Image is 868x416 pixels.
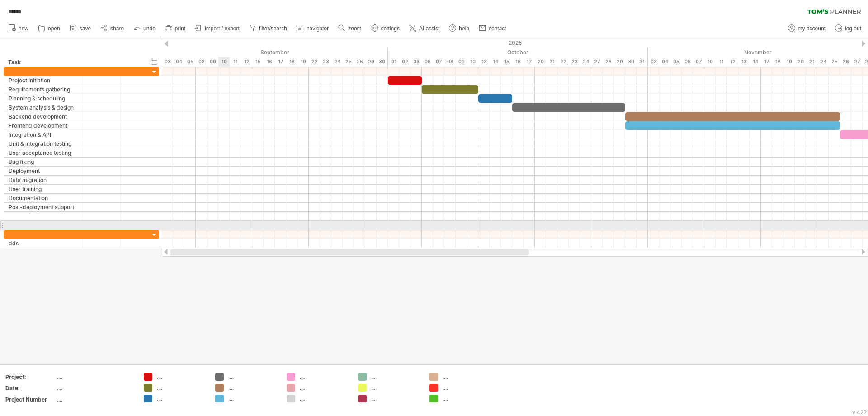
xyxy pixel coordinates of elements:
span: settings [381,25,400,32]
a: print [163,23,188,34]
div: Monday, 17 November 2025 [761,57,772,67]
div: Friday, 21 November 2025 [806,57,817,67]
a: filter/search [247,23,290,34]
div: Friday, 7 November 2025 [693,57,704,67]
span: undo [143,25,156,32]
div: Project initiation [9,76,78,85]
div: Wednesday, 10 September 2025 [218,57,230,67]
div: Thursday, 13 November 2025 [738,57,750,67]
div: Project: [5,373,55,381]
div: Wednesday, 29 October 2025 [614,57,625,67]
a: help [447,23,472,34]
div: User acceptance testing [9,148,78,157]
div: Wednesday, 17 September 2025 [275,57,286,67]
div: Wednesday, 8 October 2025 [444,57,456,67]
div: Wednesday, 26 November 2025 [840,57,851,67]
span: AI assist [419,25,439,32]
div: Wednesday, 12 November 2025 [727,57,738,67]
div: .... [371,395,420,402]
div: Tuesday, 9 September 2025 [207,57,218,67]
div: Tuesday, 21 October 2025 [546,57,557,67]
span: print [175,25,185,32]
div: System analysis & design [9,103,78,112]
div: .... [228,373,278,381]
a: log out [833,23,864,34]
div: Backend development [9,112,78,121]
div: Friday, 12 September 2025 [241,57,252,67]
div: .... [371,384,420,392]
div: Tuesday, 7 October 2025 [433,57,444,67]
div: Monday, 29 September 2025 [365,57,377,67]
div: .... [228,384,278,392]
div: Friday, 31 October 2025 [637,57,648,67]
div: Tuesday, 11 November 2025 [716,57,727,67]
span: save [80,25,91,32]
div: Friday, 24 October 2025 [580,57,591,67]
div: Monday, 6 October 2025 [422,57,433,67]
span: share [110,25,124,32]
div: .... [57,396,133,403]
div: Wednesday, 15 October 2025 [501,57,512,67]
div: Thursday, 16 October 2025 [512,57,524,67]
div: Monday, 15 September 2025 [252,57,264,67]
div: Thursday, 20 November 2025 [795,57,806,67]
div: Thursday, 2 October 2025 [399,57,410,67]
div: Friday, 10 October 2025 [467,57,478,67]
div: Tuesday, 25 November 2025 [829,57,840,67]
span: import / export [205,25,240,32]
div: Tuesday, 30 September 2025 [377,57,388,67]
div: dds [9,239,78,248]
a: contact [476,23,509,34]
div: Thursday, 6 November 2025 [682,57,693,67]
div: Deployment [9,167,78,175]
div: Thursday, 30 October 2025 [625,57,637,67]
span: filter/search [259,25,287,32]
div: v 422 [852,409,867,416]
div: Monday, 24 November 2025 [817,57,829,67]
div: .... [300,384,349,392]
div: Thursday, 11 September 2025 [230,57,241,67]
div: Monday, 8 September 2025 [196,57,207,67]
div: .... [57,373,133,381]
a: undo [131,23,158,34]
div: .... [443,384,492,392]
div: Integration & API [9,130,78,139]
div: Friday, 19 September 2025 [297,57,309,67]
div: Data migration [9,176,78,184]
div: Wednesday, 3 September 2025 [162,57,173,67]
div: Tuesday, 23 September 2025 [320,57,331,67]
div: Monday, 27 October 2025 [591,57,603,67]
div: .... [57,384,133,392]
div: Tuesday, 4 November 2025 [659,57,670,67]
span: help [459,25,469,32]
span: open [48,25,60,32]
span: my account [798,25,826,32]
a: settings [369,23,402,34]
a: AI assist [407,23,442,34]
div: Frontend development [9,121,78,130]
div: User training [9,185,78,193]
div: Thursday, 25 September 2025 [343,57,354,67]
div: Wednesday, 1 October 2025 [388,57,399,67]
div: Friday, 26 September 2025 [354,57,365,67]
div: Thursday, 23 October 2025 [569,57,580,67]
div: Requirements gathering [9,85,78,94]
div: .... [228,395,278,402]
div: Monday, 22 September 2025 [309,57,320,67]
div: .... [157,395,206,402]
div: Thursday, 4 September 2025 [173,57,184,67]
div: Friday, 3 October 2025 [410,57,422,67]
div: Documentation [9,194,78,202]
a: share [98,23,127,34]
span: contact [489,25,506,32]
div: Friday, 17 October 2025 [524,57,535,67]
div: Wednesday, 19 November 2025 [783,57,795,67]
div: .... [300,395,349,402]
span: navigator [307,25,329,32]
div: Wednesday, 24 September 2025 [331,57,343,67]
div: Friday, 5 September 2025 [184,57,196,67]
div: Monday, 10 November 2025 [704,57,716,67]
div: .... [300,373,349,381]
div: Date: [5,384,55,392]
div: .... [443,373,492,381]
